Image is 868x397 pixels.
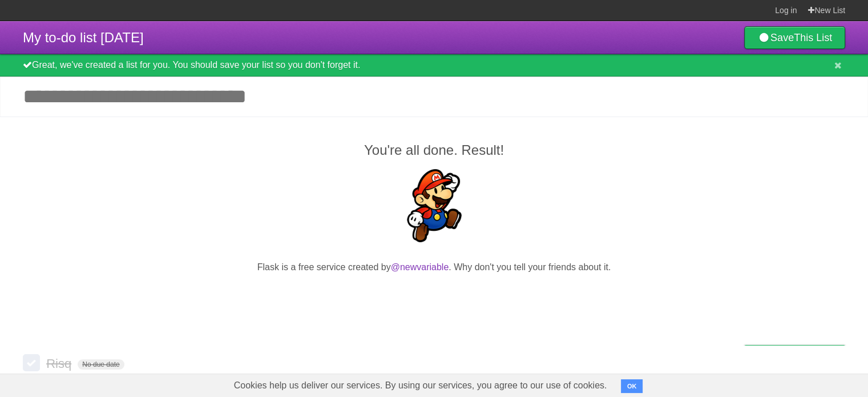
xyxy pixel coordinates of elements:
[23,260,845,274] p: Flask is a free service created by . Why don't you tell your friends about it.
[23,30,144,45] span: My to-do list [DATE]
[398,169,471,242] img: Super Mario
[78,359,124,370] span: No due date
[744,26,845,49] a: SaveThis List
[391,262,449,272] a: @newvariable
[414,288,455,304] iframe: X Post Button
[23,354,40,371] label: Done
[223,374,619,397] span: Cookies help us deliver our services. By using our services, you agree to our use of cookies.
[794,32,832,43] b: This List
[744,345,845,366] a: Buy me a coffee
[23,140,845,161] h2: You're all done. Result!
[621,379,643,393] button: OK
[46,356,74,371] span: Risq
